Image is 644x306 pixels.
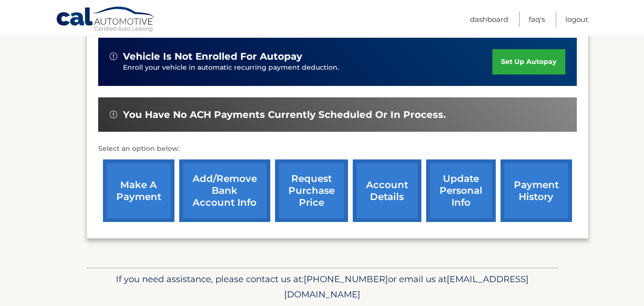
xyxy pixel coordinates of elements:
a: update personal info [426,159,496,222]
a: account details [353,159,421,222]
a: request purchase price [275,159,348,222]
p: Enroll your vehicle in automatic recurring payment deduction. [123,63,493,73]
a: make a payment [103,159,174,222]
span: vehicle is not enrolled for autopay [123,51,302,63]
span: [PHONE_NUMBER] [304,274,388,285]
span: You have no ACH payments currently scheduled or in process. [123,109,446,121]
a: payment history [501,159,572,222]
span: [EMAIL_ADDRESS][DOMAIN_NAME] [284,274,529,300]
img: alert-white.svg [110,53,117,60]
a: Dashboard [470,11,508,27]
p: If you need assistance, please contact us at: or email us at [92,272,552,302]
a: Logout [565,11,588,27]
img: alert-white.svg [110,111,117,118]
a: Cal Automotive [56,6,156,34]
a: Add/Remove bank account info [179,159,270,222]
p: Select an option below: [98,143,577,155]
a: set up autopay [492,49,565,74]
a: FAQ's [529,11,545,27]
